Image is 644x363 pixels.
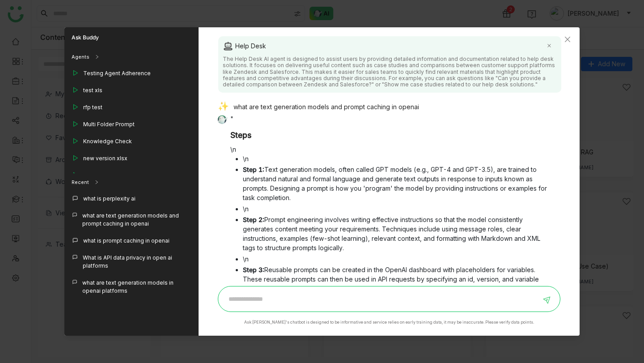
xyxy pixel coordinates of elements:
[82,279,191,295] div: what are text generation models in openai platforms
[72,171,79,179] img: play_outline.svg
[64,27,199,48] div: Ask Buddy
[72,237,79,244] img: callout.svg
[64,48,199,66] div: Agents
[230,114,554,124] p: "
[223,41,233,51] img: agent.svg
[72,212,78,218] img: callout.svg
[218,102,554,114] div: what are text generation models and prompt caching in openai
[72,120,79,128] img: play_outline.svg
[83,171,126,179] div: Customers Only
[243,266,264,273] strong: Step 3:
[72,179,89,186] div: Recent
[72,86,79,94] img: play_outline.svg
[243,154,554,163] li: \n
[83,103,102,111] div: rfp test
[243,254,554,264] li: \n
[243,165,554,202] li: Text generation models, often called GPT models (e.g., GPT-4 and GPT-3.5), are trained to underst...
[83,254,191,270] div: What is API data privacy in open ai platforms
[82,212,191,228] div: what are text generation models and prompt caching in openai
[83,137,132,145] div: Knowledge Check
[72,103,79,111] img: play_outline.svg
[64,173,199,191] div: Recent
[555,27,580,51] button: Close
[243,215,554,252] li: Prompt engineering involves writing effective instructions so that the model consistently generat...
[243,204,554,214] li: \n
[83,86,102,94] div: test xls
[243,166,264,173] strong: Step 1:
[83,195,136,203] div: what is perplexity ai
[72,279,78,285] img: callout.svg
[243,216,264,223] strong: Step 2:
[83,237,169,245] div: what is prompt caching in openai
[83,154,127,162] div: new version xlsx
[243,265,554,293] li: Reusable prompts can be created in the OpenAI dashboard with placeholders for variables. These re...
[72,69,79,77] img: play_outline.svg
[230,130,554,140] h3: Steps
[223,56,557,88] div: The Help Desk AI agent is designed to assist users by providing detailed information and document...
[72,254,78,261] img: callout.svg
[244,319,534,325] div: Ask [PERSON_NAME]'s chatbot is designed to be informative and service relies on early training da...
[223,41,557,51] div: Help Desk
[72,195,79,202] img: callout.svg
[83,120,135,128] div: Multi Folder Prompt
[72,154,79,162] img: play_outline.svg
[72,53,89,61] div: Agents
[83,69,151,77] div: Testing Agent Adherence
[72,137,79,145] img: play_outline.svg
